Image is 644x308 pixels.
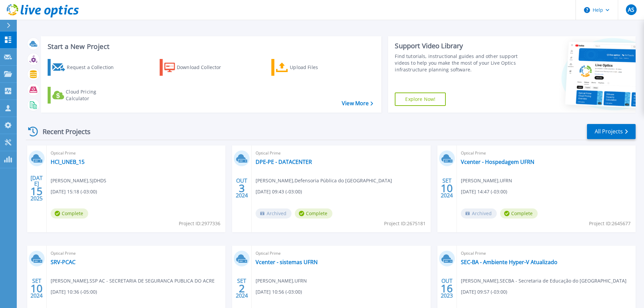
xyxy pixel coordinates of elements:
a: HCI_UNEB_15 [51,159,85,165]
a: Cloud Pricing Calculator [48,87,122,104]
span: 15 [31,188,43,194]
div: SET 2024 [235,276,248,301]
span: [DATE] 14:47 (-03:00) [461,188,507,195]
a: Request a Collection [48,59,122,76]
span: Optical Prime [51,250,221,257]
div: OUT 2024 [235,176,248,200]
span: 10 [441,185,453,191]
span: Project ID: 2645677 [589,220,631,227]
span: Project ID: 2675181 [384,220,426,227]
span: [PERSON_NAME] , UFRN [256,277,307,285]
div: OUT 2023 [440,276,453,301]
span: [PERSON_NAME] , SSP AC - SECRETARIA DE SEGURANCA PUBLICA DO ACRE [51,277,215,285]
h3: Start a New Project [48,43,373,50]
span: Complete [500,208,538,219]
span: Archived [461,208,497,219]
div: Support Video Library [395,42,521,50]
a: All Projects [587,124,636,139]
div: Find tutorials, instructional guides and other support videos to help you make the most of your L... [395,53,521,73]
a: View More [342,100,373,107]
a: Download Collector [160,59,234,76]
span: Complete [295,208,332,219]
div: Upload Files [290,61,343,74]
span: Project ID: 2977336 [179,220,220,227]
span: AS [628,7,634,12]
span: 3 [239,185,245,191]
span: Complete [51,208,88,219]
span: Optical Prime [461,149,632,157]
span: 2 [239,286,245,291]
div: Request a Collection [67,61,120,74]
span: Optical Prime [51,149,221,157]
span: Archived [256,208,291,219]
a: Vcenter - Hospedagem UFRN [461,159,534,165]
a: Upload Files [271,59,346,76]
div: SET 2024 [30,276,43,301]
span: 10 [31,286,43,291]
a: Vcenter - sistemas UFRN [256,259,318,265]
span: [PERSON_NAME] , SECBA - Secretaria de Educação do [GEOGRAPHIC_DATA] [461,277,627,285]
span: Optical Prime [461,250,632,257]
span: [DATE] 09:57 (-03:00) [461,288,507,296]
a: SEC-BA - Ambiente Hyper-V Atualizado [461,259,557,265]
span: Optical Prime [256,250,426,257]
span: [PERSON_NAME] , Defensoria Pública do [GEOGRAPHIC_DATA] [256,177,392,184]
span: [DATE] 09:43 (-03:00) [256,188,302,195]
span: Optical Prime [256,149,426,157]
div: Cloud Pricing Calculator [66,88,119,102]
span: [DATE] 10:36 (-05:00) [51,288,97,296]
div: Recent Projects [26,123,100,140]
span: [PERSON_NAME] , SJDHDS [51,177,106,184]
span: 16 [441,286,453,291]
a: DPE-PE - DATACENTER [256,159,312,165]
span: [DATE] 15:18 (-03:00) [51,188,97,195]
div: [DATE] 2025 [30,176,43,200]
a: SRV-PCAC [51,259,75,265]
div: Download Collector [177,61,230,74]
a: Explore Now! [395,93,446,106]
span: [PERSON_NAME] , UFRN [461,177,512,184]
span: [DATE] 10:56 (-03:00) [256,288,302,296]
div: SET 2024 [440,176,453,200]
